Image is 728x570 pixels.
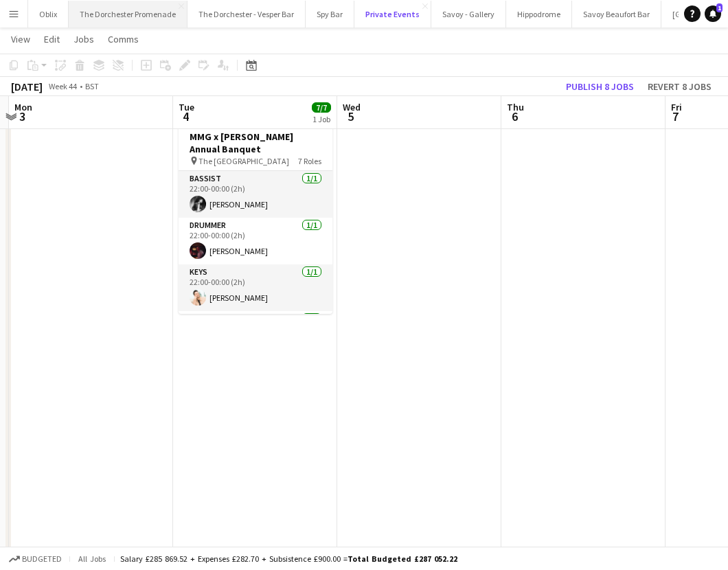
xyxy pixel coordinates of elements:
[73,33,94,45] span: Jobs
[7,551,64,567] button: Budgeted
[69,1,187,27] button: The Dorchester Promenade
[14,101,32,113] span: Mon
[11,33,30,45] span: View
[179,101,194,113] span: Tue
[45,81,80,91] span: Week 44
[312,114,330,124] div: 1 Job
[11,80,43,93] div: [DATE]
[669,109,682,124] span: 7
[506,1,572,27] button: Hippodrome
[705,5,721,22] a: 1
[85,81,99,91] div: BST
[348,554,457,564] span: Total Budgeted £287 052.22
[306,1,354,27] button: Spy Bar
[560,78,639,95] button: Publish 8 jobs
[198,156,289,166] span: The [GEOGRAPHIC_DATA]
[298,156,321,166] span: 7 Roles
[68,30,100,48] a: Jobs
[179,130,332,155] h3: MMG x [PERSON_NAME] Annual Banquet
[28,1,69,27] button: Oblix
[179,218,332,264] app-card-role: Drummer1/122:00-00:00 (2h)[PERSON_NAME]
[108,33,139,45] span: Comms
[716,3,723,12] span: 1
[22,554,62,564] span: Budgeted
[177,109,194,124] span: 4
[341,109,361,124] span: 5
[12,109,32,124] span: 3
[179,171,332,218] app-card-role: Bassist1/122:00-00:00 (2h)[PERSON_NAME]
[312,102,331,113] span: 7/7
[120,554,457,564] div: Salary £285 869.52 + Expenses £282.70 + Subsistence £900.00 =
[354,1,431,27] button: Private Events
[179,264,332,311] app-card-role: Keys1/122:00-00:00 (2h)[PERSON_NAME]
[5,30,36,48] a: View
[343,101,361,113] span: Wed
[179,311,332,362] app-card-role: Saxophonist1/1
[642,78,717,95] button: Revert 8 jobs
[572,1,661,27] button: Savoy Beaufort Bar
[187,1,306,27] button: The Dorchester - Vesper Bar
[507,101,524,113] span: Thu
[44,33,60,45] span: Edit
[102,30,144,48] a: Comms
[671,101,682,113] span: Fri
[431,1,506,27] button: Savoy - Gallery
[38,30,65,48] a: Edit
[76,554,109,564] span: All jobs
[505,109,524,124] span: 6
[179,111,332,314] app-job-card: 22:00-00:00 (2h) (Wed)7/7MMG x [PERSON_NAME] Annual Banquet The [GEOGRAPHIC_DATA]7 RolesBassist1/...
